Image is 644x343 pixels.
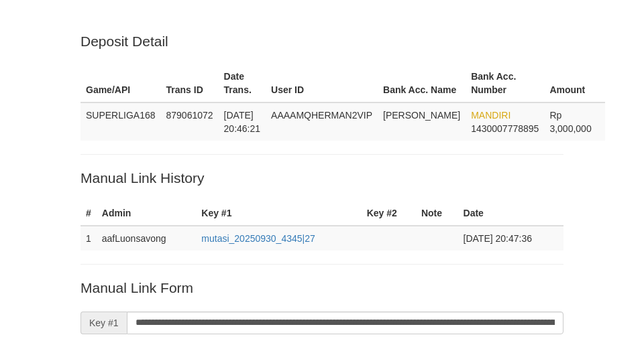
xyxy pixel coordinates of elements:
th: Date [458,201,563,226]
td: 879061072 [161,102,219,141]
span: AAAAMQHERMAN2VIP [271,110,372,121]
p: Manual Link Form [80,278,563,297]
td: 1 [80,226,97,251]
span: Key #1 [80,312,127,334]
td: aafLuonsavong [97,226,197,251]
span: Copy 1430007778895 to clipboard [471,123,539,134]
th: # [80,201,97,226]
th: User ID [266,64,378,102]
th: Game/API [80,64,161,102]
th: Key #2 [362,201,416,226]
th: Note [416,201,458,226]
th: Bank Acc. Name [378,64,466,102]
td: SUPERLIGA168 [80,102,161,141]
span: MANDIRI [471,110,511,121]
th: Date Trans. [219,64,266,102]
th: Trans ID [161,64,219,102]
p: Manual Link History [80,168,563,188]
th: Bank Acc. Number [466,64,544,102]
span: [PERSON_NAME] [383,110,460,121]
p: Deposit Detail [80,31,563,51]
th: Admin [97,201,197,226]
span: [DATE] 20:46:21 [224,110,261,134]
th: Amount [544,64,605,102]
span: Rp 3,000,000 [549,110,591,134]
td: [DATE] 20:47:36 [458,226,563,251]
th: Key #1 [196,201,361,226]
a: mutasi_20250930_4345|27 [201,233,315,244]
